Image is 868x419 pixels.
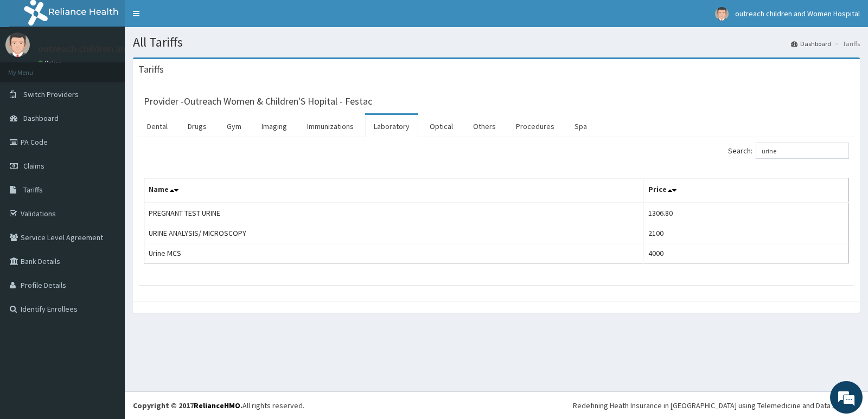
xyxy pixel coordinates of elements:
[194,401,240,410] a: RelianceHMO
[643,203,849,223] td: 1306.80
[138,115,176,138] a: Dental
[832,39,860,48] li: Tariffs
[144,223,644,243] td: URINE ANALYSIS/ MICROSCOPY
[133,35,860,49] h1: All Tariffs
[138,65,164,74] h3: Tariffs
[421,115,462,138] a: Optical
[298,115,362,138] a: Immunizations
[643,223,849,243] td: 2100
[144,203,644,223] td: PREGNANT TEST URINE
[566,115,596,138] a: Spa
[23,113,59,123] span: Dashboard
[365,115,418,138] a: Laboratory
[643,243,849,263] td: 4000
[715,7,729,21] img: User Image
[144,243,644,263] td: Urine MCS
[218,115,250,138] a: Gym
[23,161,44,171] span: Claims
[38,59,64,67] a: Online
[643,178,849,203] th: Price
[23,185,43,195] span: Tariffs
[144,96,372,106] h3: Provider - Outreach Women & Children'S Hopital - Festac
[507,115,563,138] a: Procedures
[144,178,644,203] th: Name
[5,33,30,57] img: User Image
[38,44,203,54] p: outreach children and Women Hospital
[728,143,849,159] label: Search:
[133,401,242,410] strong: Copyright © 2017 .
[791,39,831,48] a: Dashboard
[179,115,215,138] a: Drugs
[573,400,860,411] div: Redefining Heath Insurance in [GEOGRAPHIC_DATA] using Telemedicine and Data Science!
[125,391,868,419] footer: All rights reserved.
[756,143,849,159] input: Search:
[253,115,296,138] a: Imaging
[464,115,505,138] a: Others
[23,89,79,99] span: Switch Providers
[735,9,860,18] span: outreach children and Women Hospital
